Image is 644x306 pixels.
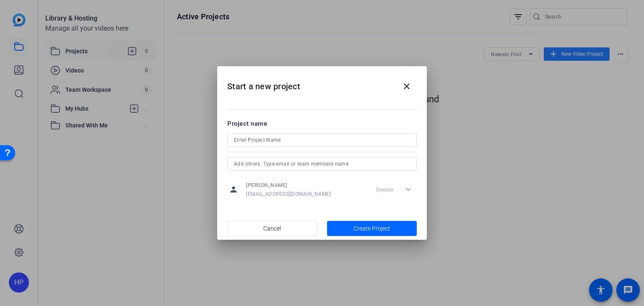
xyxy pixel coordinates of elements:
div: Project name [227,119,417,128]
span: [PERSON_NAME] [246,182,331,189]
span: Create Project [353,224,390,233]
mat-icon: close [402,81,412,91]
input: Add others: Type email or team members name [234,159,410,169]
h2: Start a new project [217,66,427,100]
mat-icon: person [227,183,240,196]
button: Create Project [327,221,417,236]
span: Cancel [263,220,281,236]
input: Enter Project Name [234,135,410,145]
button: Cancel [227,221,317,236]
span: [EMAIL_ADDRESS][DOMAIN_NAME] [246,191,331,197]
